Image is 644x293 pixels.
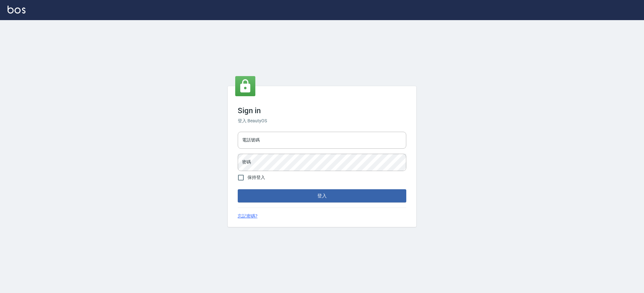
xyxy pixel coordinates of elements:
[238,189,406,202] button: 登入
[238,118,406,124] h6: 登入 BeautyOS
[238,106,406,115] h3: Sign in
[8,6,25,14] img: Logo
[247,174,265,181] span: 保持登入
[238,213,258,219] a: 忘記密碼?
